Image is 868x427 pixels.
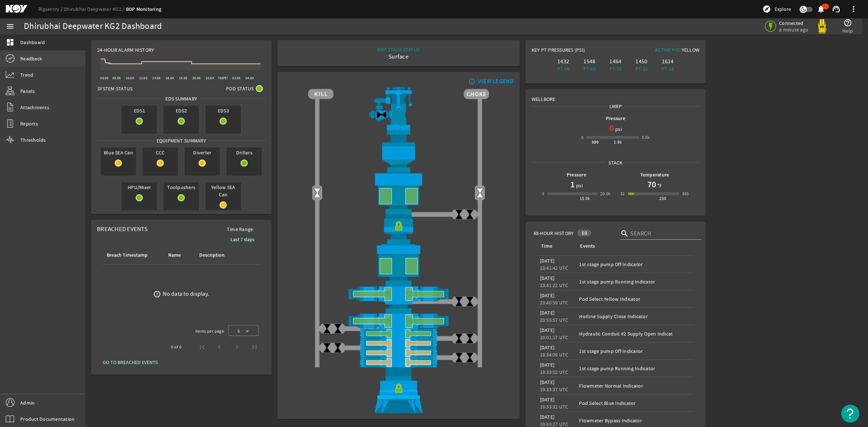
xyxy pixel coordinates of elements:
[630,58,653,65] div: 1450
[126,76,134,80] text: 10:00
[20,136,46,144] span: Thresholds
[540,292,555,299] legacy-datetime-component: [DATE]
[630,65,653,72] div: PT-12
[614,125,622,133] span: psi
[540,351,569,358] legacy-datetime-component: 19:34:09 UTC
[843,18,852,27] mat-icon: help_outline
[656,65,679,72] div: PT-14
[609,122,614,134] h1: 0
[604,58,627,65] div: 1464
[199,251,225,259] div: Description
[580,242,595,250] div: Events
[322,342,332,353] img: ValveClose.png
[168,251,181,259] div: Name
[581,134,583,141] div: 0
[542,190,544,197] div: 0
[464,352,475,363] img: ValveClose.png
[606,115,625,122] b: Pressure
[126,6,162,13] a: BOP Monitoring
[308,367,489,413] img: WellheadConnectorLock.png
[540,282,569,289] legacy-datetime-component: 23:41:22 UTC
[845,0,862,18] button: more_vert
[552,58,575,65] div: 1432
[832,5,841,13] mat-icon: support_agent
[20,120,38,127] span: Reports
[377,53,420,60] div: Surface
[682,190,689,197] div: 350
[6,22,14,31] mat-icon: menu
[112,76,121,80] text: 08:00
[179,76,187,80] text: 18:00
[153,290,161,298] mat-icon: error_outline
[246,76,254,80] text: 04:00
[464,333,475,344] img: ValveClose.png
[192,76,201,80] text: 20:00
[100,76,109,80] text: 06:00
[308,358,489,367] img: PipeRamOpenBlock.png
[552,65,575,72] div: PT-06
[540,265,569,271] legacy-datetime-component: 23:41:42 UTC
[230,236,254,243] b: Last 7 days
[308,348,489,358] img: PipeRamOpenBlock.png
[20,87,35,95] span: Panels
[106,251,158,259] div: Breach Timestamp
[540,317,569,323] legacy-datetime-component: 20:55:57 UTC
[540,403,569,410] legacy-datetime-component: 19:33:32 UTC
[540,396,555,403] legacy-datetime-component: [DATE]
[762,5,771,13] mat-icon: explore
[308,214,489,244] img: RiserConnectorLock.png
[308,130,489,172] img: FlexJoint.png
[184,148,220,158] span: Diverter
[630,229,695,238] input: Search
[467,78,476,84] mat-icon: info_outline
[655,47,682,53] span: Active Pod
[540,257,555,264] legacy-datetime-component: [DATE]
[163,290,209,298] div: No data to display.
[578,65,601,72] div: PT-08
[20,104,49,111] span: Attachments
[533,230,574,237] span: 48-Hour History
[540,309,555,316] legacy-datetime-component: [DATE]
[205,106,241,116] span: EDS3
[779,26,810,33] span: a minute ago
[659,195,666,202] div: 250
[532,46,616,56] div: Key PT Pressures (PSI)
[575,182,583,189] span: psi
[38,6,64,12] a: Rigsentry
[308,87,489,130] img: RiserAdapter.png
[579,365,691,372] div: 1st stage pump Running Indicator
[579,313,691,320] div: Hotline Supply Close Indicator
[640,171,669,178] b: Temperature
[377,46,420,53] div: BOP STACK STATUS
[221,226,260,233] span: Time Range:
[97,85,132,92] span: System Status
[6,38,14,47] mat-icon: dashboard
[577,230,591,236] div: 10
[540,362,555,368] legacy-datetime-component: [DATE]
[540,275,555,281] legacy-datetime-component: [DATE]
[540,344,555,351] legacy-datetime-component: [DATE]
[775,5,791,13] span: Explore
[163,95,200,102] span: EDS SUMMARY
[454,209,464,220] img: ValveClose.png
[567,171,586,178] b: Pressure
[620,190,625,197] div: 32
[163,182,199,192] span: Toolpushers
[540,379,555,385] legacy-datetime-component: [DATE]
[97,225,148,233] span: Breached Events
[579,295,691,303] div: Pod Select Yellow Indicator
[579,242,688,250] div: Events
[579,347,691,355] div: 1st stage pump Off Indicator
[195,328,225,335] div: Items per page:
[20,39,45,46] span: Dashboard
[579,417,691,424] div: Flowmeter Bypass Indicator
[817,5,825,13] mat-icon: notifications
[682,47,700,53] span: Yellow
[578,58,601,65] div: 1548
[570,179,575,190] h1: 1
[600,190,611,197] div: 20.0k
[779,20,810,26] span: Connected
[308,286,489,302] img: ShearRamOpen.png
[206,76,214,80] text: 22:00
[604,65,627,72] div: PT-10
